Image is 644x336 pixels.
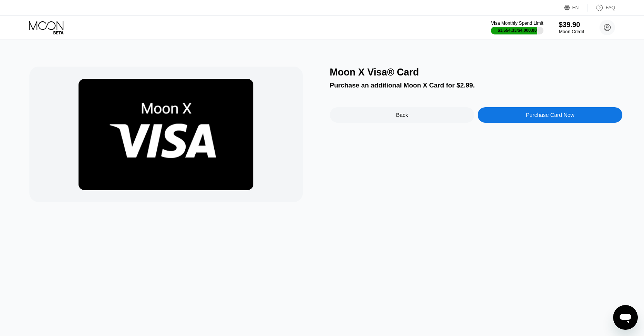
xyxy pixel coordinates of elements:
div: $3,554.33 / $4,000.00 [498,28,537,33]
div: Purchase Card Now [478,107,622,123]
div: Back [330,107,475,123]
div: EN [564,4,588,12]
div: Purchase an additional Moon X Card for $2.99. [330,82,623,89]
div: Moon Credit [559,29,584,34]
div: FAQ [606,5,615,10]
div: Visa Monthly Spend Limit$3,554.33/$4,000.00 [491,21,543,34]
div: $39.90 [559,21,584,29]
div: Back [396,112,408,118]
div: FAQ [588,4,615,12]
div: EN [572,5,579,10]
div: Visa Monthly Spend Limit [491,21,543,26]
div: Purchase Card Now [526,112,574,118]
div: Moon X Visa® Card [330,67,623,78]
iframe: Knap til at åbne messaging-vindue [613,305,638,330]
div: $39.90Moon Credit [559,21,584,34]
